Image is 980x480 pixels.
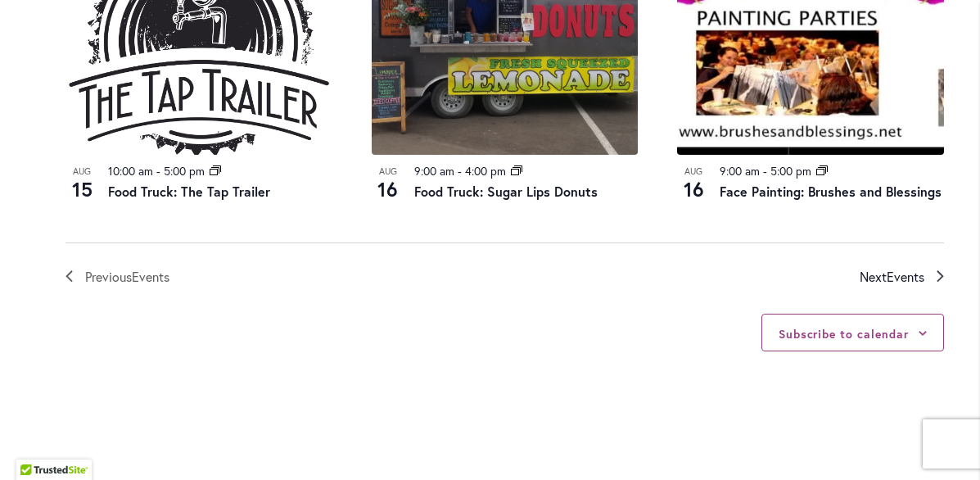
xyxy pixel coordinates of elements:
[65,165,98,179] span: Aug
[458,163,462,179] span: -
[720,163,760,179] time: 9:00 am
[414,183,598,200] a: Food Truck: Sugar Lips Donuts
[85,266,169,288] span: Previous
[720,183,942,200] a: Face Painting: Brushes and Blessings
[132,268,169,285] span: Events
[156,163,160,179] span: -
[372,175,404,203] span: 16
[779,326,909,342] button: Subscribe to calendar
[860,266,924,288] span: Next
[372,165,404,179] span: Aug
[465,163,506,179] time: 4:00 pm
[763,163,767,179] span: -
[65,175,98,203] span: 15
[12,422,58,468] iframe: Launch Accessibility Center
[677,165,710,179] span: Aug
[887,268,924,285] span: Events
[414,163,454,179] time: 9:00 am
[65,266,169,288] a: Previous Events
[108,183,270,200] a: Food Truck: The Tap Trailer
[770,163,811,179] time: 5:00 pm
[677,175,710,203] span: 16
[108,163,153,179] time: 10:00 am
[860,266,944,288] a: Next Events
[164,163,205,179] time: 5:00 pm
